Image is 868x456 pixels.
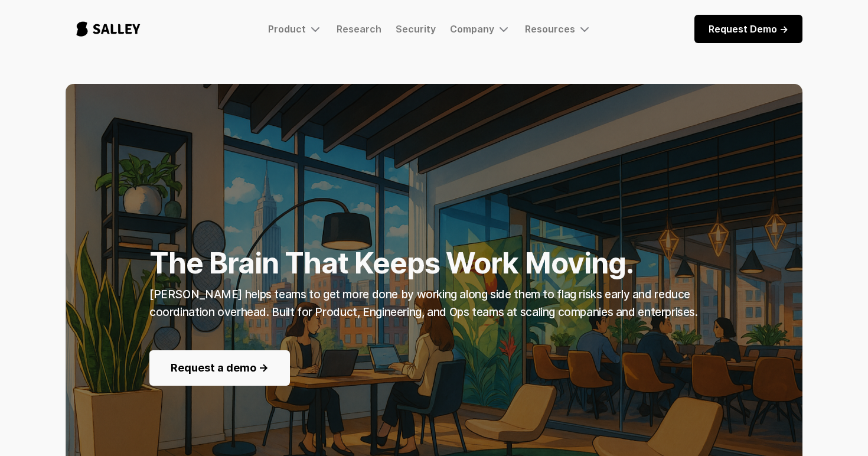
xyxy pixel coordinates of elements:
[337,23,381,35] a: Research
[525,23,575,35] div: Resources
[149,288,698,319] strong: [PERSON_NAME] helps teams to get more done by working along side them to flag risks early and red...
[525,22,592,36] div: Resources
[450,22,511,36] div: Company
[396,23,436,35] a: Security
[149,246,634,281] strong: The Brain That Keeps Work Moving.
[149,350,290,386] a: Request a demo ->
[268,22,322,36] div: Product
[268,23,306,35] div: Product
[66,9,151,48] a: home
[450,23,494,35] div: Company
[694,15,802,43] a: Request Demo ->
